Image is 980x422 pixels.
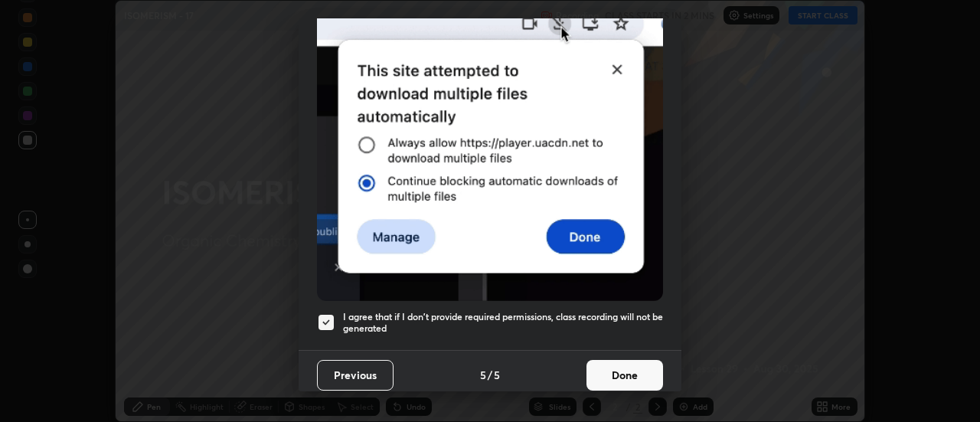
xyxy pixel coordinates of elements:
h4: 5 [480,367,486,383]
h4: 5 [494,367,500,383]
button: Done [586,360,663,391]
button: Previous [317,360,394,391]
h4: / [488,367,492,383]
h5: I agree that if I don't provide required permissions, class recording will not be generated [343,311,663,335]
